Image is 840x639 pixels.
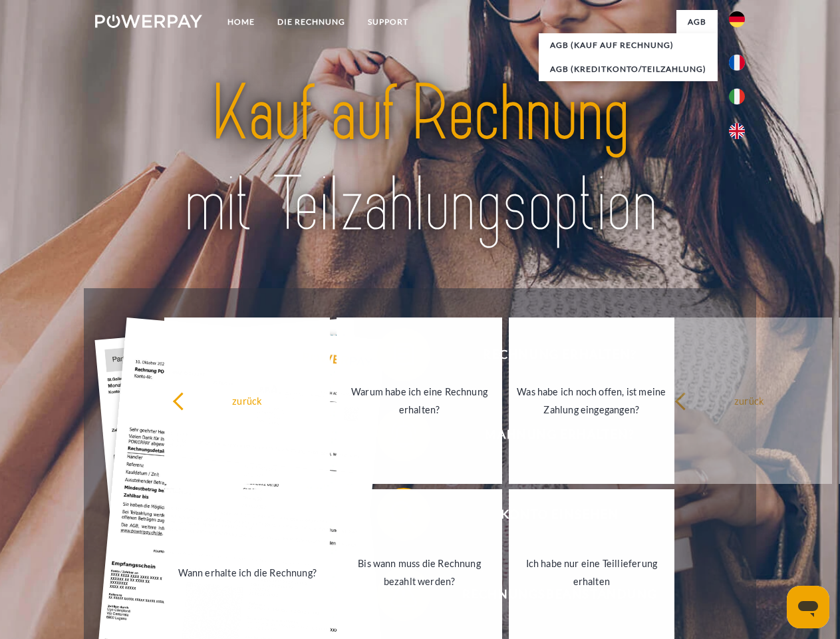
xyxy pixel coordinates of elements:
[356,10,420,34] a: SUPPORT
[345,383,494,419] div: Warum habe ich eine Rechnung erhalten?
[172,391,322,409] div: zurück
[345,554,494,590] div: Bis wann muss die Rechnung bezahlt werden?
[127,64,713,255] img: title-powerpay_de.svg
[729,89,745,105] img: it
[729,123,745,139] img: en
[539,57,718,81] a: AGB (Kreditkonto/Teilzahlung)
[266,10,356,34] a: DIE RECHNUNG
[509,318,674,484] a: Was habe ich noch offen, ist meine Zahlung eingegangen?
[729,55,745,71] img: fr
[674,391,824,409] div: zurück
[539,33,718,57] a: AGB (Kauf auf Rechnung)
[729,11,745,27] img: de
[216,10,266,34] a: Home
[95,15,202,28] img: logo-powerpay-white.svg
[676,10,718,34] a: agb
[517,554,666,590] div: Ich habe nur eine Teillieferung erhalten
[787,586,829,628] iframe: Schaltfläche zum Öffnen des Messaging-Fensters
[517,383,666,419] div: Was habe ich noch offen, ist meine Zahlung eingegangen?
[172,563,322,581] div: Wann erhalte ich die Rechnung?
